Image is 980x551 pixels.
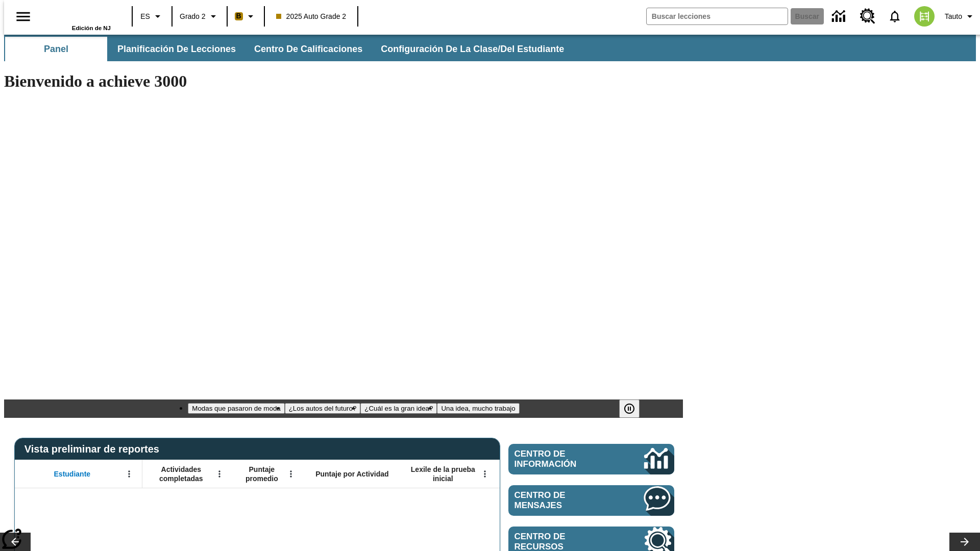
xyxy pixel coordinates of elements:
[44,43,68,55] span: Panel
[826,3,854,31] a: Centro de información
[406,465,480,483] span: Lexile de la prueba inicial
[283,466,299,482] button: Abrir menú
[908,3,941,30] button: Escoja un nuevo avatar
[117,43,236,55] span: Planificación de lecciones
[508,485,674,516] a: Centro de mensajes
[109,37,244,61] button: Planificación de lecciones
[231,7,261,26] button: Boost El color de la clase es anaranjado claro. Cambiar el color de la clase.
[4,35,976,61] div: Subbarra de navegación
[881,3,908,30] a: Notificaciones
[945,11,962,22] span: Tauto
[44,5,111,25] a: Portada
[236,10,241,22] span: B
[54,469,91,479] span: Estudiante
[477,466,493,482] button: Abrir menú
[148,465,215,483] span: Actividades completadas
[914,6,935,27] img: avatar image
[4,72,683,91] h1: Bienvenido a achieve 3000
[136,7,168,26] button: Lenguaje: ES, Selecciona un idioma
[619,399,650,418] div: Pausar
[246,37,371,61] button: Centro de calificaciones
[176,7,224,26] button: Grado: Grado 2, Elige un grado
[285,403,361,414] button: Diapositiva 2 ¿Los autos del futuro?
[276,11,347,22] span: 2025 Auto Grade 2
[24,443,164,455] span: Vista preliminar de reportes
[8,2,38,32] button: Abrir el menú lateral
[188,403,284,414] button: Diapositiva 1 Modas que pasaron de moda
[437,403,519,414] button: Diapositiva 4 Una idea, mucho trabajo
[212,466,227,482] button: Abrir menú
[508,444,674,474] a: Centro de información
[854,3,881,30] a: Centro de recursos, Se abrirá en una pestaña nueva.
[121,466,137,482] button: Abrir menú
[514,490,614,511] span: Centro de mensajes
[5,37,107,61] button: Panel
[514,449,610,469] span: Centro de información
[180,11,206,22] span: Grado 2
[949,533,980,551] button: Carrusel de lecciones, seguir
[72,25,111,31] span: Edición de NJ
[941,7,980,26] button: Perfil/Configuración
[44,4,111,31] div: Portada
[647,8,788,24] input: Buscar campo
[619,399,640,418] button: Pausar
[254,43,362,55] span: Centro de calificaciones
[4,37,573,61] div: Subbarra de navegación
[140,11,150,22] span: ES
[360,403,437,414] button: Diapositiva 3 ¿Cuál es la gran idea?
[373,37,572,61] button: Configuración de la clase/del estudiante
[237,465,286,483] span: Puntaje promedio
[315,469,388,479] span: Puntaje por Actividad
[381,43,564,55] span: Configuración de la clase/del estudiante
